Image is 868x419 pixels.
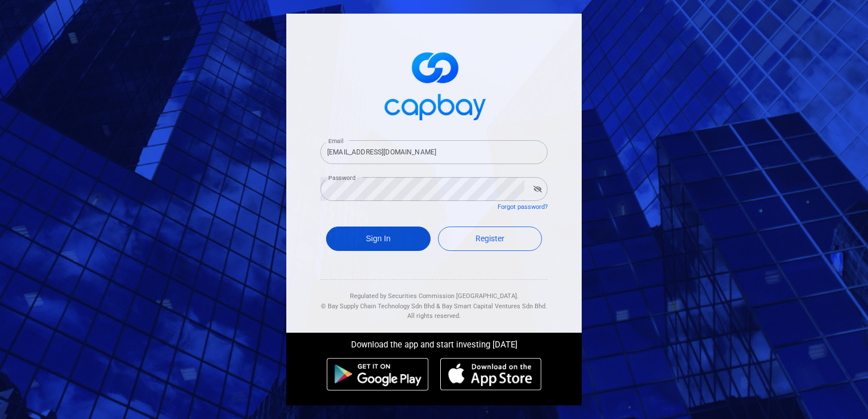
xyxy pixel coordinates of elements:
[320,280,548,321] div: Regulated by Securities Commission [GEOGRAPHIC_DATA]. & All rights reserved.
[377,42,491,127] img: logo
[328,174,356,182] label: Password
[440,358,541,391] img: ios
[321,303,435,310] span: © Bay Supply Chain Technology Sdn Bhd
[327,358,429,391] img: android
[475,234,504,243] span: Register
[498,203,548,211] a: Forgot password?
[328,137,343,145] label: Email
[278,333,590,352] div: Download the app and start investing [DATE]
[438,227,542,251] a: Register
[442,303,547,310] span: Bay Smart Capital Ventures Sdn Bhd.
[326,227,431,251] button: Sign In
